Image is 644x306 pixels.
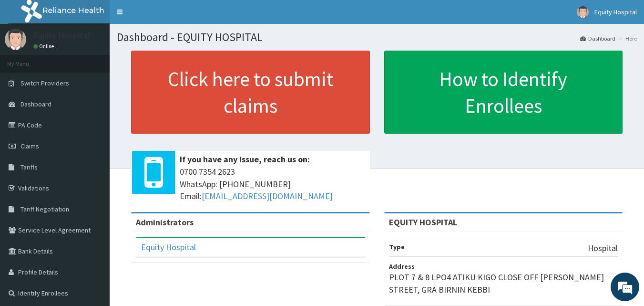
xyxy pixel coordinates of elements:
span: 0700 7354 2623 WhatsApp: [PHONE_NUMBER] Email: [180,166,365,202]
img: User Image [577,6,589,18]
span: Equity Hospital [594,8,637,16]
a: [EMAIL_ADDRESS][DOMAIN_NAME] [202,190,333,201]
img: User Image [5,29,26,50]
strong: EQUITY HOSPITAL [389,217,457,228]
b: Administrators [136,217,194,228]
p: PLOT 7 & 8 LPO4 ATIKU KIGO CLOSE OFF [PERSON_NAME] STREET, GRA BIRNIN KEBBI [389,271,618,295]
a: Dashboard [580,34,615,42]
p: Equity Hospital [33,31,90,40]
a: How to Identify Enrollees [384,51,623,134]
li: Here [616,34,637,42]
a: Online [33,43,56,50]
span: Switch Providers [20,79,69,87]
span: Tariff Negotiation [20,205,69,213]
b: Address [389,262,415,271]
h1: Dashboard - EQUITY HOSPITAL [117,31,637,43]
a: Equity Hospital [141,242,196,253]
span: Claims [20,142,39,150]
span: Tariffs [20,163,38,171]
b: If you have any issue, reach us on: [180,154,310,165]
a: Click here to submit claims [131,51,370,134]
p: Hospital [588,242,618,254]
span: Dashboard [20,100,51,108]
b: Type [389,243,405,251]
